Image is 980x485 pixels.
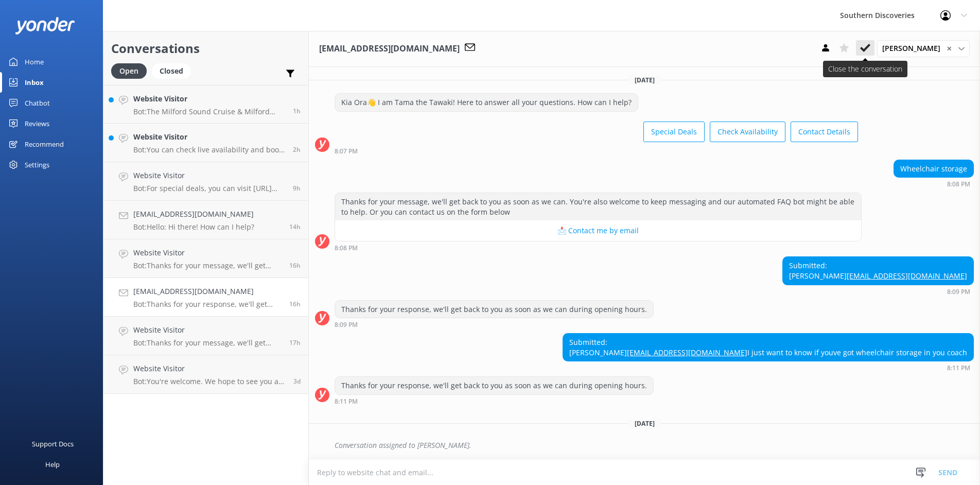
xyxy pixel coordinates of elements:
div: 08:11pm 10-Aug-2025 (UTC +12:00) Pacific/Auckland [563,364,974,371]
div: Inbox [25,72,44,93]
div: Thanks for your response, we'll get back to you as soon as we can during opening hours. [335,377,653,394]
p: Bot: The Milford Sound Cruise & Milford Track Day Walk package offers two options for the order o... [133,107,285,116]
a: Website VisitorBot:Thanks for your message, we'll get back to you as soon as we can. You're also ... [103,239,308,278]
div: Support Docs [32,434,74,454]
span: 10:10am 11-Aug-2025 (UTC +12:00) Pacific/Auckland [293,145,301,154]
div: Submitted: [PERSON_NAME] [783,257,973,284]
a: [EMAIL_ADDRESS][DOMAIN_NAME] [627,348,747,357]
h4: [EMAIL_ADDRESS][DOMAIN_NAME] [133,209,254,220]
span: 07:48pm 07-Aug-2025 (UTC +12:00) Pacific/Auckland [293,377,301,386]
h4: Website Visitor [133,324,282,336]
p: Bot: For special deals, you can visit [URL][DOMAIN_NAME]. You can also book the Queenstown Wine T... [133,184,285,193]
strong: 8:08 PM [335,245,358,251]
p: Bot: You can check live availability and book your Milford Sound adventure on our website. [133,145,285,154]
strong: 8:08 PM [947,181,970,187]
button: 📩 Contact me by email [335,220,861,241]
span: 07:33pm 10-Aug-2025 (UTC +12:00) Pacific/Auckland [289,338,301,347]
div: Reviews [25,113,49,134]
span: 03:21am 11-Aug-2025 (UTC +12:00) Pacific/Auckland [293,184,301,193]
a: Closed [152,65,196,76]
div: 08:08pm 10-Aug-2025 (UTC +12:00) Pacific/Auckland [894,180,974,187]
span: [PERSON_NAME] [882,43,947,54]
span: [DATE] [628,419,661,428]
div: 08:11pm 10-Aug-2025 (UTC +12:00) Pacific/Auckland [335,397,654,405]
h4: Website Visitor [133,93,285,105]
a: Website VisitorBot:The Milford Sound Cruise & Milford Track Day Walk package offers two options f... [103,85,308,124]
div: Thanks for your message, we'll get back to you as soon as we can. You're also welcome to keep mes... [335,193,861,220]
span: 09:47pm 10-Aug-2025 (UTC +12:00) Pacific/Auckland [289,222,301,231]
div: Help [45,454,60,475]
button: Check Availability [710,122,785,142]
span: [DATE] [628,76,661,84]
strong: 8:09 PM [947,289,970,295]
p: Bot: Thanks for your response, we'll get back to you as soon as we can during opening hours. [133,300,282,309]
div: Submitted: [PERSON_NAME] I just want to know if youve got wheelchair storage in you coach [563,334,973,361]
strong: 8:11 PM [947,365,970,371]
div: Assign User [877,40,970,57]
a: Website VisitorBot:You're welcome. We hope to see you at Southern Discoveries soon!3d [103,355,308,394]
span: 11:13am 11-Aug-2025 (UTC +12:00) Pacific/Auckland [293,107,301,115]
a: [EMAIL_ADDRESS][DOMAIN_NAME] [847,271,967,281]
div: Thanks for your response, we'll get back to you as soon as we can during opening hours. [335,301,653,318]
p: Bot: Thanks for your message, we'll get back to you as soon as we can. You're also welcome to kee... [133,338,282,348]
div: Wheelchair storage [894,160,973,178]
span: 08:33pm 10-Aug-2025 (UTC +12:00) Pacific/Auckland [289,261,301,270]
div: Closed [152,63,191,79]
span: 08:11pm 10-Aug-2025 (UTC +12:00) Pacific/Auckland [289,300,301,308]
div: 08:09pm 10-Aug-2025 (UTC +12:00) Pacific/Auckland [782,288,974,295]
div: Open [111,63,147,79]
strong: 8:07 PM [335,148,358,154]
div: Kia Ora👋 I am Tama the Tawaki! Here to answer all your questions. How can I help? [335,94,638,111]
span: ✕ [947,44,952,54]
div: Recommend [25,134,64,154]
a: [EMAIL_ADDRESS][DOMAIN_NAME]Bot:Thanks for your response, we'll get back to you as soon as we can... [103,278,308,317]
div: 08:08pm 10-Aug-2025 (UTC +12:00) Pacific/Auckland [335,244,862,251]
strong: 8:09 PM [335,322,358,328]
h3: [EMAIL_ADDRESS][DOMAIN_NAME] [319,42,460,56]
h4: Website Visitor [133,363,286,374]
h4: [EMAIL_ADDRESS][DOMAIN_NAME] [133,286,282,297]
div: Conversation assigned to [PERSON_NAME]. [335,437,974,454]
p: Bot: Hello: Hi there! How can I help? [133,222,254,232]
p: Bot: Thanks for your message, we'll get back to you as soon as we can. You're also welcome to kee... [133,261,282,270]
img: yonder-white-logo.png [15,17,75,34]
h4: Website Visitor [133,170,285,181]
p: Bot: You're welcome. We hope to see you at Southern Discoveries soon! [133,377,286,386]
button: Contact Details [791,122,858,142]
a: Open [111,65,152,76]
a: Website VisitorBot:Thanks for your message, we'll get back to you as soon as we can. You're also ... [103,317,308,355]
button: Special Deals [643,122,705,142]
h4: Website Visitor [133,247,282,258]
div: 08:07pm 10-Aug-2025 (UTC +12:00) Pacific/Auckland [335,147,858,154]
div: Chatbot [25,93,50,113]
div: 08:09pm 10-Aug-2025 (UTC +12:00) Pacific/Auckland [335,321,654,328]
a: Website VisitorBot:You can check live availability and book your Milford Sound adventure on our w... [103,124,308,162]
div: Home [25,51,44,72]
div: Settings [25,154,49,175]
div: 2025-08-11T00:36:34.589 [315,437,974,454]
a: Website VisitorBot:For special deals, you can visit [URL][DOMAIN_NAME]. You can also book the Que... [103,162,308,201]
strong: 8:11 PM [335,399,358,405]
h4: Website Visitor [133,131,285,143]
a: [EMAIL_ADDRESS][DOMAIN_NAME]Bot:Hello: Hi there! How can I help?14h [103,201,308,239]
h2: Conversations [111,39,301,58]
